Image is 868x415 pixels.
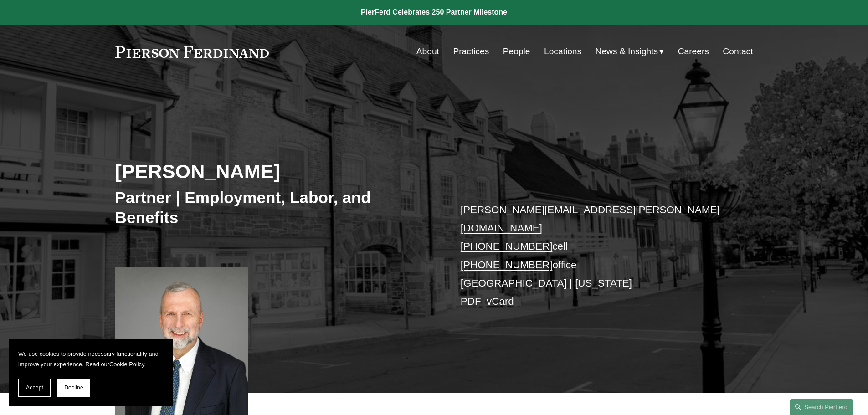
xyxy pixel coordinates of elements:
a: [PERSON_NAME][EMAIL_ADDRESS][PERSON_NAME][DOMAIN_NAME] [461,204,720,234]
a: [PHONE_NUMBER] [461,259,553,271]
span: Accept [26,384,43,391]
h3: Partner | Employment, Labor, and Benefits [115,188,434,227]
p: We use cookies to provide necessary functionality and improve your experience. Read our . [18,348,164,369]
span: News & Insights [596,44,658,60]
button: Accept [18,379,51,397]
button: Decline [57,379,90,397]
a: About [416,43,439,60]
h2: [PERSON_NAME] [115,159,434,183]
a: [PHONE_NUMBER] [461,241,553,252]
p: cell office [GEOGRAPHIC_DATA] | [US_STATE] – [461,201,726,311]
a: Careers [678,43,709,60]
a: vCard [487,296,514,307]
a: PDF [461,296,481,307]
section: Cookie banner [9,339,173,406]
span: Decline [64,384,83,391]
a: folder dropdown [596,43,664,60]
a: Search this site [790,399,853,415]
a: Practices [453,43,489,60]
a: Contact [723,43,753,60]
a: People [503,43,530,60]
a: Cookie Policy [109,361,144,368]
a: Locations [544,43,581,60]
